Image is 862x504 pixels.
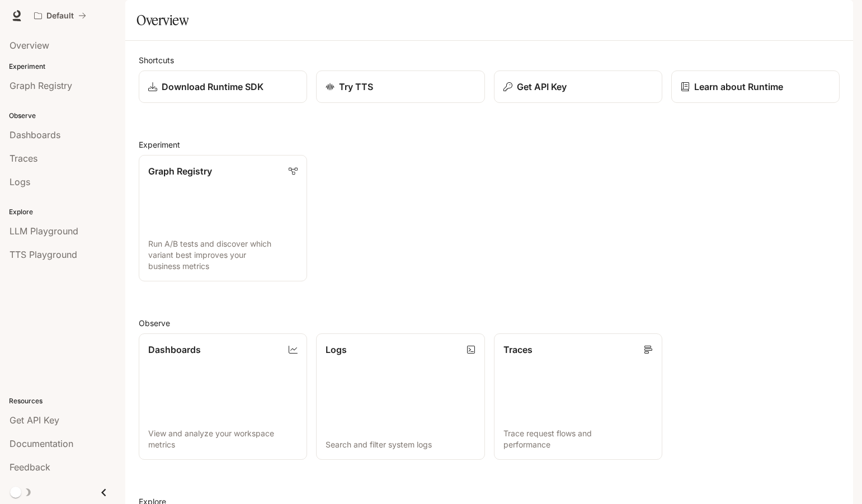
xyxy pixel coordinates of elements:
[46,11,74,21] p: Default
[148,238,298,272] p: Run A/B tests and discover which variant best improves your business metrics
[316,333,484,460] a: LogsSearch and filter system logs
[139,70,307,103] a: Download Runtime SDK
[139,333,307,460] a: DashboardsView and analyze your workspace metrics
[694,80,783,93] p: Learn about Runtime
[494,333,662,460] a: TracesTrace request flows and performance
[503,428,653,450] p: Trace request flows and performance
[139,54,840,66] h2: Shortcuts
[326,343,347,356] p: Logs
[148,428,298,450] p: View and analyze your workspace metrics
[148,164,212,178] p: Graph Registry
[139,139,840,150] h2: Experiment
[136,9,189,31] h1: Overview
[517,80,567,93] p: Get API Key
[671,70,840,103] a: Learn about Runtime
[494,70,662,103] button: Get API Key
[139,317,840,329] h2: Observe
[326,439,475,450] p: Search and filter system logs
[139,155,307,281] a: Graph RegistryRun A/B tests and discover which variant best improves your business metrics
[148,343,201,356] p: Dashboards
[29,4,91,27] button: All workspaces
[503,343,533,356] p: Traces
[316,70,484,103] a: Try TTS
[162,80,263,93] p: Download Runtime SDK
[339,80,373,93] p: Try TTS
